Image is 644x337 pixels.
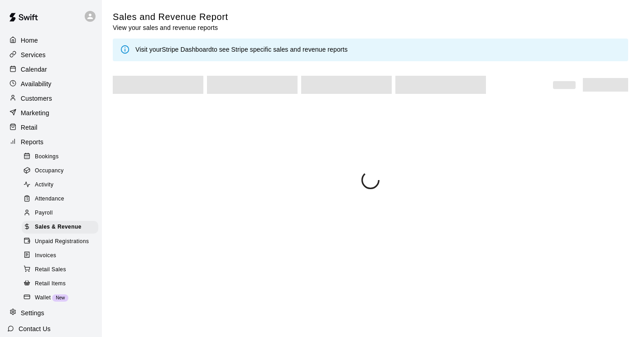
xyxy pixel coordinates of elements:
[22,192,102,206] a: Attendance
[21,65,47,74] p: Calendar
[22,150,102,164] a: Bookings
[21,108,49,117] p: Marketing
[7,34,95,47] a: Home
[21,308,44,317] p: Settings
[7,77,95,91] a: Availability
[7,106,95,120] a: Marketing
[22,234,102,249] a: Unpaid Registrations
[7,306,95,320] a: Settings
[22,206,102,220] a: Payroll
[35,166,64,176] span: Occupancy
[7,121,95,134] a: Retail
[22,249,102,263] a: Invoices
[19,324,51,333] p: Contact Us
[7,135,95,149] a: Reports
[162,46,212,53] a: Stripe Dashboard
[7,48,95,62] a: Services
[22,291,102,305] a: WalletNew
[21,36,38,45] p: Home
[35,152,59,161] span: Bookings
[35,209,53,218] span: Payroll
[21,94,52,103] p: Customers
[22,178,102,192] a: Activity
[22,235,98,248] div: Unpaid Registrations
[22,249,98,262] div: Invoices
[22,151,98,163] div: Bookings
[22,221,98,234] div: Sales & Revenue
[22,164,102,178] a: Occupancy
[35,279,66,288] span: Retail Items
[52,295,68,300] span: New
[21,137,43,147] p: Reports
[22,193,98,205] div: Attendance
[113,23,228,32] p: View your sales and revenue reports
[22,278,98,290] div: Retail Items
[35,223,82,232] span: Sales & Revenue
[35,237,89,246] span: Unpaid Registrations
[21,79,52,88] p: Availability
[22,179,98,191] div: Activity
[7,63,95,76] a: Calendar
[22,292,98,304] div: WalletNew
[22,277,102,291] a: Retail Items
[35,293,51,303] span: Wallet
[21,50,46,59] p: Services
[22,264,98,276] div: Retail Sales
[35,181,53,190] span: Activity
[35,251,56,260] span: Invoices
[135,45,348,55] div: Visit your to see Stripe specific sales and revenue reports
[22,220,102,234] a: Sales & Revenue
[22,207,98,220] div: Payroll
[7,92,95,105] a: Customers
[21,123,38,132] p: Retail
[22,263,102,277] a: Retail Sales
[22,165,98,177] div: Occupancy
[35,265,66,274] span: Retail Sales
[113,11,228,23] h5: Sales and Revenue Report
[35,195,64,204] span: Attendance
